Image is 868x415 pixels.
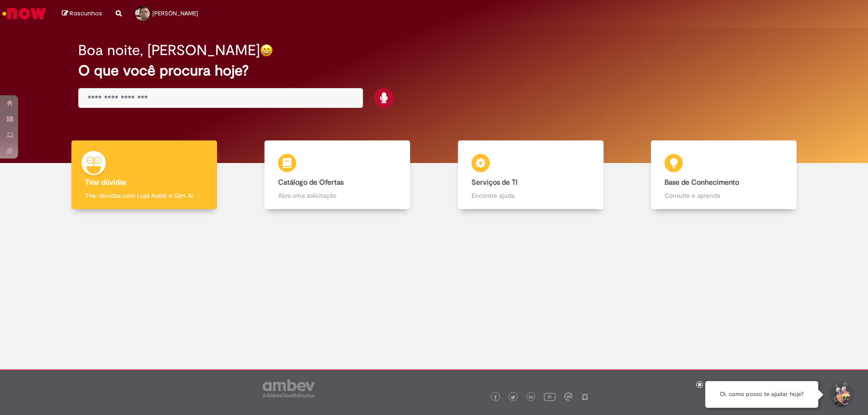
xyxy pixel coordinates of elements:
[627,140,821,210] a: Base de Conhecimento Consulte e aprenda
[78,63,790,79] h2: O que você procura hoje?
[511,395,515,400] img: logo_footer_twitter.png
[434,140,627,210] a: Serviços de TI Encontre ajuda
[544,391,556,402] img: logo_footer_youtube.png
[62,9,102,18] a: Rascunhos
[47,140,241,210] a: Tirar dúvidas Tirar dúvidas com Lupi Assist e Gen Ai
[581,392,589,401] img: logo_footer_naosei.png
[529,395,533,400] img: logo_footer_linkedin.png
[827,381,854,408] button: Iniciar Conversa de Suporte
[665,178,739,187] b: Base de Conhecimento
[85,191,203,200] p: Tirar dúvidas com Lupi Assist e Gen Ai
[241,140,434,210] a: Catálogo de Ofertas Abra uma solicitação
[564,392,572,401] img: logo_footer_workplace.png
[493,395,498,400] img: logo_footer_facebook.png
[278,191,396,200] p: Abra uma solicitação
[78,42,260,58] h2: Boa noite, [PERSON_NAME]
[70,9,102,18] span: Rascunhos
[665,191,783,200] p: Consulte e aprenda
[1,5,47,23] img: ServiceNow
[472,178,518,187] b: Serviços de TI
[260,44,273,57] img: happy-face.png
[152,9,198,17] span: [PERSON_NAME]
[472,191,590,200] p: Encontre ajuda
[278,178,344,187] b: Catálogo de Ofertas
[85,178,126,187] b: Tirar dúvidas
[263,379,315,397] img: logo_footer_ambev_rotulo_gray.png
[705,381,818,408] div: Oi, como posso te ajudar hoje?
